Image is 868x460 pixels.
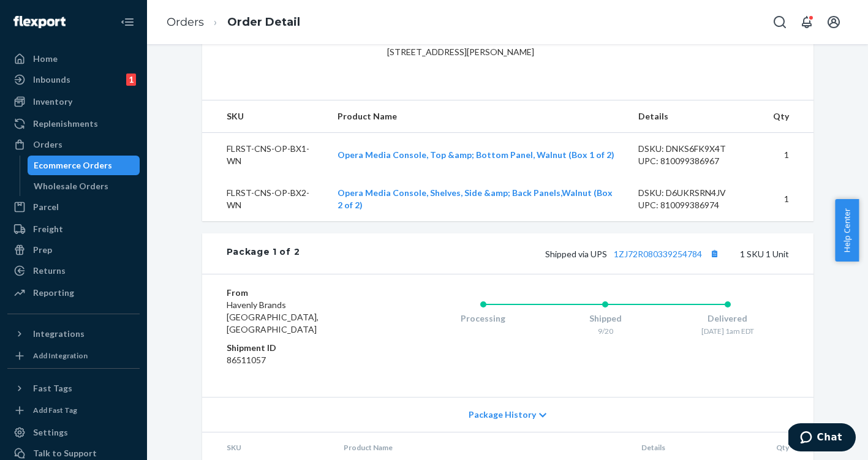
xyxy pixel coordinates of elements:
[300,246,788,262] div: 1 SKU 1 Unit
[7,135,140,154] a: Orders
[707,246,723,262] button: Copy tracking number
[763,133,813,178] td: 1
[794,10,819,34] button: Open notifications
[33,223,63,235] div: Freight
[338,149,614,160] a: Opera Media Console, Top &amp; Bottom Panel, Walnut (Box 1 of 2)
[33,118,98,130] div: Replenishments
[544,312,666,325] div: Shipped
[7,219,140,239] a: Freight
[7,349,140,363] a: Add Integration
[202,133,328,178] td: FLRST-CNS-OP-BX1-WN
[666,326,789,336] div: [DATE] 1am EDT
[33,328,85,340] div: Integrations
[544,326,666,336] div: 9/20
[835,199,859,262] button: Help Center
[763,177,813,221] td: 1
[227,15,300,29] a: Order Detail
[763,100,813,133] th: Qty
[33,350,88,361] div: Add Integration
[115,10,140,34] button: Close Navigation
[7,70,140,89] a: Inbounds1
[157,4,310,40] ol: breadcrumbs
[227,354,373,366] dd: 86511057
[422,312,545,325] div: Processing
[7,240,140,260] a: Prep
[545,249,723,259] span: Shipped via UPS
[638,155,753,167] div: UPC: 810099386967
[33,447,97,459] div: Talk to Support
[33,405,77,415] div: Add Fast Tag
[33,244,52,256] div: Prep
[227,246,300,262] div: Package 1 of 2
[202,100,328,133] th: SKU
[7,92,140,111] a: Inventory
[7,403,140,418] a: Add Fast Tag
[7,423,140,442] a: Settings
[227,287,373,299] dt: From
[13,16,66,28] img: Flexport logo
[28,176,140,196] a: Wholesale Orders
[126,74,136,86] div: 1
[666,312,789,325] div: Delivered
[638,199,753,211] div: UPC: 810099386974
[33,138,62,151] div: Orders
[7,197,140,217] a: Parcel
[7,379,140,398] button: Fast Tags
[7,283,140,303] a: Reporting
[7,261,140,281] a: Returns
[33,201,59,213] div: Parcel
[33,53,58,65] div: Home
[328,100,628,133] th: Product Name
[788,423,856,454] iframe: Opens a widget where you can chat to one of our agents
[614,249,702,259] a: 1ZJ72R080339254784
[821,10,846,34] button: Open account menu
[28,156,140,175] a: Ecommerce Orders
[7,324,140,344] button: Integrations
[167,15,204,29] a: Orders
[338,187,613,210] a: Opera Media Console, Shelves, Side &amp; Back Panels,Walnut (Box 2 of 2)
[33,74,70,86] div: Inbounds
[34,180,108,192] div: Wholesale Orders
[7,49,140,69] a: Home
[768,10,792,34] button: Open Search Box
[33,382,72,394] div: Fast Tags
[33,426,68,439] div: Settings
[227,300,319,334] span: Havenly Brands [GEOGRAPHIC_DATA], [GEOGRAPHIC_DATA]
[7,114,140,134] a: Replenishments
[34,159,112,172] div: Ecommerce Orders
[33,265,66,277] div: Returns
[638,187,753,199] div: DSKU: D6UKRSRN4JV
[469,409,536,421] span: Package History
[202,177,328,221] td: FLRST-CNS-OP-BX2-WN
[628,100,763,133] th: Details
[33,287,74,299] div: Reporting
[33,96,72,108] div: Inventory
[227,342,373,354] dt: Shipment ID
[638,143,753,155] div: DSKU: DNKS6FK9X4T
